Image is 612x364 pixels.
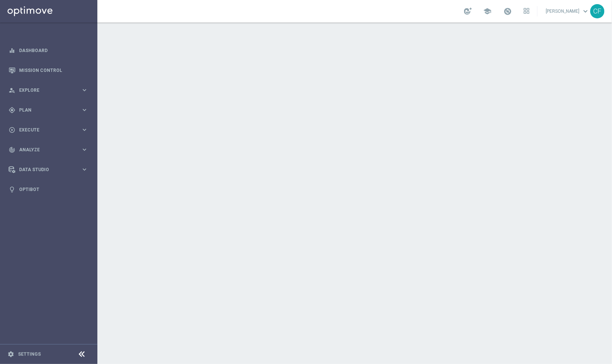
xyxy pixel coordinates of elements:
[19,40,88,60] a: Dashboard
[9,47,15,54] i: equalizer
[8,127,88,133] button: play_circle_outline Execute keyboard_arrow_right
[9,146,15,153] i: track_changes
[8,67,88,73] button: Mission Control
[9,186,15,193] i: lightbulb
[7,351,14,358] i: settings
[9,107,15,113] i: gps_fixed
[8,186,88,192] button: lightbulb Optibot
[8,48,88,54] button: equalizer Dashboard
[9,179,88,199] div: Optibot
[81,106,88,113] i: keyboard_arrow_right
[81,126,88,133] i: keyboard_arrow_right
[590,4,605,18] div: CF
[8,147,88,153] button: track_changes Analyze keyboard_arrow_right
[9,107,81,113] div: Plan
[545,6,590,17] a: [PERSON_NAME]keyboard_arrow_down
[8,107,88,113] button: gps_fixed Plan keyboard_arrow_right
[19,108,81,112] span: Plan
[9,166,81,173] div: Data Studio
[19,60,88,80] a: Mission Control
[9,87,15,94] i: person_search
[581,7,590,15] span: keyboard_arrow_down
[9,60,88,80] div: Mission Control
[19,148,81,152] span: Analyze
[19,167,81,172] span: Data Studio
[81,87,88,94] i: keyboard_arrow_right
[483,7,491,15] span: school
[8,167,88,173] button: Data Studio keyboard_arrow_right
[19,88,81,92] span: Explore
[9,146,81,153] div: Analyze
[9,40,88,60] div: Dashboard
[9,127,15,133] i: play_circle_outline
[19,179,88,199] a: Optibot
[18,352,41,357] a: Settings
[9,127,81,133] div: Execute
[8,87,88,93] button: person_search Explore keyboard_arrow_right
[81,166,88,173] i: keyboard_arrow_right
[81,146,88,153] i: keyboard_arrow_right
[19,128,81,132] span: Execute
[9,87,81,94] div: Explore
